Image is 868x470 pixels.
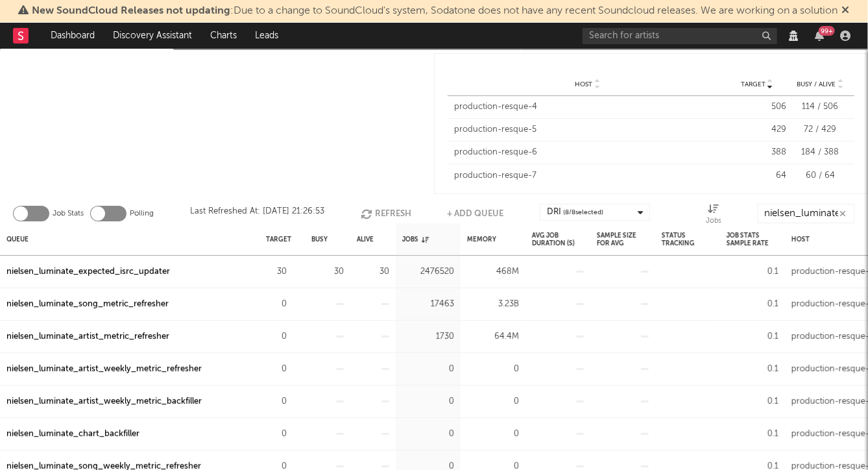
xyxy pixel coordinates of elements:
[467,329,519,345] div: 64.4M
[246,23,287,49] a: Leads
[728,169,786,182] div: 64
[130,206,154,221] label: Polling
[467,225,496,253] div: Memory
[454,169,721,182] div: production-resque-7
[793,169,848,182] div: 60 / 64
[819,26,835,36] div: 99 +
[6,394,202,410] a: nielsen_luminate_artist_weekly_metric_backfiller
[454,101,721,114] div: production-resque-4
[357,264,389,280] div: 30
[402,362,454,377] div: 0
[467,264,519,280] div: 468M
[311,225,328,253] div: Busy
[32,6,231,16] span: New SoundCloud Releases not updating
[454,146,721,159] div: production-resque-6
[842,6,850,16] span: Dismiss
[6,329,169,345] a: nielsen_luminate_artist_metric_refresher
[797,80,836,88] span: Busy / Alive
[357,225,374,253] div: Alive
[53,206,84,221] label: Job Stats
[728,123,786,136] div: 429
[815,31,824,41] button: 99+
[706,204,721,229] div: Jobs
[467,297,519,312] div: 3.23B
[467,427,519,442] div: 0
[190,204,324,223] div: Last Refreshed At: [DATE] 21:26:53
[727,264,778,280] div: 0.1
[402,427,454,442] div: 0
[727,394,778,410] div: 0.1
[575,80,593,88] span: Host
[791,225,810,253] div: Host
[311,264,344,280] div: 30
[6,362,202,377] a: nielsen_luminate_artist_weekly_metric_refresher
[266,394,287,410] div: 0
[402,225,429,253] div: Jobs
[266,329,287,345] div: 0
[266,225,291,253] div: Target
[583,28,777,44] input: Search for artists
[727,362,778,377] div: 0.1
[104,23,201,49] a: Discovery Assistant
[758,204,855,223] input: Search...
[662,225,714,253] div: Status Tracking
[597,225,649,253] div: Sample Size For Avg
[266,427,287,442] div: 0
[467,394,519,410] div: 0
[42,23,104,49] a: Dashboard
[706,214,721,229] div: Jobs
[728,146,786,159] div: 388
[727,329,778,345] div: 0.1
[547,204,603,220] div: DRI
[32,6,838,16] span: : Due to a change to SoundCloud's system, Sodatone does not have any recent Soundcloud releases. ...
[727,297,778,312] div: 0.1
[361,204,411,223] button: Refresh
[447,204,503,223] button: + Add Queue
[467,362,519,377] div: 0
[793,123,848,136] div: 72 / 429
[6,225,29,253] div: Queue
[741,80,766,88] span: Target
[728,101,786,114] div: 506
[266,297,287,312] div: 0
[563,204,603,220] span: ( 8 / 8 selected)
[454,123,721,136] div: production-resque-5
[402,329,454,345] div: 1730
[727,225,778,253] div: Job Stats Sample Rate
[6,264,170,280] a: nielsen_luminate_expected_isrc_updater
[402,264,454,280] div: 2476520
[727,427,778,442] div: 0.1
[6,427,139,442] a: nielsen_luminate_chart_backfiller
[793,101,848,114] div: 114 / 506
[402,297,454,312] div: 17463
[793,146,848,159] div: 184 / 388
[402,394,454,410] div: 0
[266,362,287,377] div: 0
[532,225,584,253] div: Avg Job Duration (s)
[201,23,246,49] a: Charts
[6,297,169,312] a: nielsen_luminate_song_metric_refresher
[266,264,287,280] div: 30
